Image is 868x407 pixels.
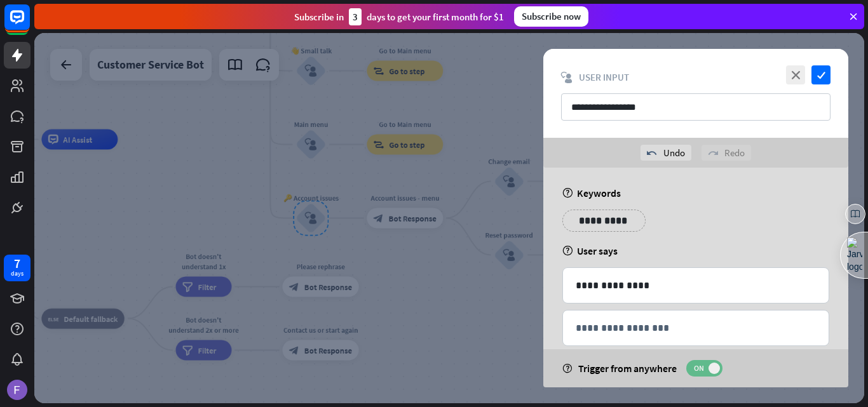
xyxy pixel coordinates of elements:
[702,145,751,161] div: Redo
[11,269,24,278] div: days
[562,244,829,257] div: User says
[14,258,20,269] div: 7
[641,145,691,161] div: Undo
[562,364,572,373] i: help
[708,148,718,158] i: redo
[579,71,629,83] span: User Input
[562,246,573,256] i: help
[10,5,48,43] button: Open LiveChat chat widget
[561,72,573,83] i: block_user_input
[786,65,805,84] i: close
[294,8,504,25] div: Subscribe in days to get your first month for $1
[349,8,362,25] div: 3
[562,188,573,198] i: help
[689,363,709,373] span: ON
[4,255,31,281] a: 7 days
[647,148,657,158] i: undo
[811,65,831,84] i: check
[514,6,588,27] div: Subscribe now
[578,362,677,375] span: Trigger from anywhere
[562,187,829,199] div: Keywords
